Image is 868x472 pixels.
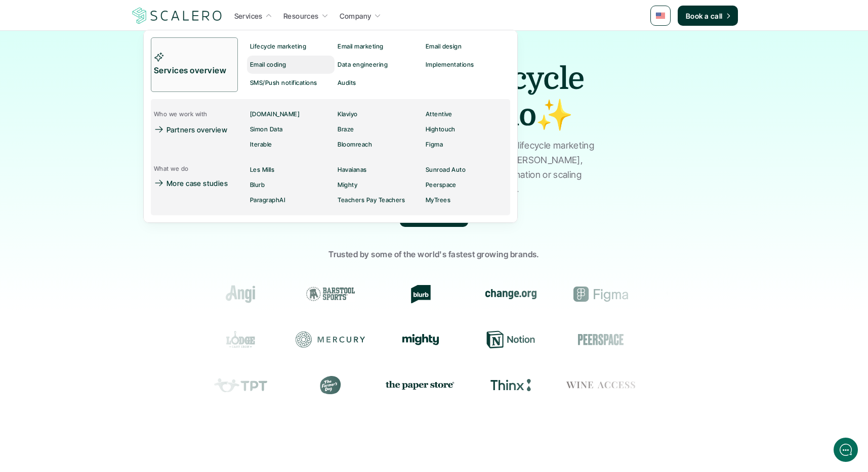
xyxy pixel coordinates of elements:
a: SMS/Push notifications [247,74,335,92]
a: Simon Data [247,122,335,137]
p: Services [234,11,263,21]
p: Peerspace [425,181,456,188]
p: Email design [425,43,462,50]
p: From strategy to execution, we bring deep expertise in top lifecycle marketing platforms—[DOMAIN_... [270,138,599,197]
a: Blurb [247,177,335,193]
p: Teachers Pay Teachers [338,197,405,204]
p: Mighty [338,181,357,188]
p: What we do [154,165,189,172]
a: Book a call [678,6,738,26]
a: Audits [335,74,417,92]
p: Who we work with [154,111,208,118]
div: The Farmer's Dog [269,376,339,394]
p: Resources [283,11,319,21]
p: SMS/Push notifications [250,79,317,86]
a: ParagraphAI [247,193,335,208]
p: Implementations [425,61,474,68]
div: Resy [616,331,686,349]
iframe: gist-messenger-bubble-iframe [834,438,858,462]
a: Mighty [335,177,422,193]
a: Klaviyo [335,107,422,122]
p: MyTrees [425,197,450,204]
p: Email coding [250,61,286,68]
p: Hightouch [425,126,455,133]
span: We run on Gist [85,353,128,360]
div: Notion [436,331,506,349]
a: Sunroad Auto [422,162,510,177]
a: Hightouch [422,122,510,137]
img: the paper store [359,379,429,391]
a: Email marketing [335,37,422,56]
a: Peerspace [422,177,510,193]
div: Figma [513,285,583,303]
div: Prose [630,376,699,394]
p: [DOMAIN_NAME] [250,111,300,118]
a: Havaianas [335,162,422,177]
a: Email coding [247,56,335,74]
p: Bloomreach [338,141,372,148]
p: Audits [338,79,356,86]
p: Klaviyo [338,111,357,118]
div: Thinx [449,376,519,394]
a: Services overview [151,37,238,92]
h1: The premier lifecycle marketing studio✨ [257,61,611,133]
h1: Hi! Welcome to [GEOGRAPHIC_DATA]. [15,49,187,65]
a: Lifecycle marketing [247,37,335,56]
img: Scalero company logo [131,6,224,25]
a: Teachers Pay Teachers [335,193,422,208]
a: Figma [422,137,510,152]
a: More case studies [151,175,238,191]
a: Attentive [422,107,510,122]
p: ParagraphAI [250,197,285,204]
div: Wine Access [540,376,609,394]
p: Book a call [686,11,723,21]
p: Company [340,11,371,21]
button: New conversation [16,134,187,154]
a: [DOMAIN_NAME] [247,107,335,122]
div: Lodge Cast Iron [166,331,236,349]
a: Email design [422,37,510,56]
a: Implementations [422,56,510,74]
p: Figma [425,141,442,148]
div: Teachers Pay Teachers [179,376,249,394]
p: More case studies [167,178,228,188]
h2: Let us know if we can help with lifecycle marketing. [15,67,187,116]
p: Partners overview [167,124,227,135]
a: Les Mills [247,162,335,177]
p: Email marketing [338,43,383,50]
a: Bloomreach [335,137,422,152]
div: Mercury [256,331,326,349]
p: Iterable [250,141,272,148]
p: Data engineering [338,61,388,68]
p: Lifecycle marketing [250,43,306,50]
p: Attentive [425,111,452,118]
img: Groome [614,288,663,300]
p: Services overview [154,64,229,77]
a: Data engineering [335,56,422,74]
a: MyTrees [422,193,510,208]
div: change.org [423,285,493,303]
a: Iterable [247,137,335,152]
span: New conversation [65,140,121,148]
div: Peerspace [526,331,596,349]
div: Blurb [333,285,403,303]
p: Simon Data [250,126,283,133]
p: Havaianas [338,166,366,173]
p: Blurb [250,181,265,188]
p: Les Mills [250,166,274,173]
p: Braze [338,126,354,133]
div: Barstool [243,285,313,303]
a: Partners overview [151,122,234,137]
div: Mighty Networks [346,334,416,345]
div: Angi [153,285,223,303]
p: Sunroad Auto [425,166,466,173]
a: Braze [335,122,422,137]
